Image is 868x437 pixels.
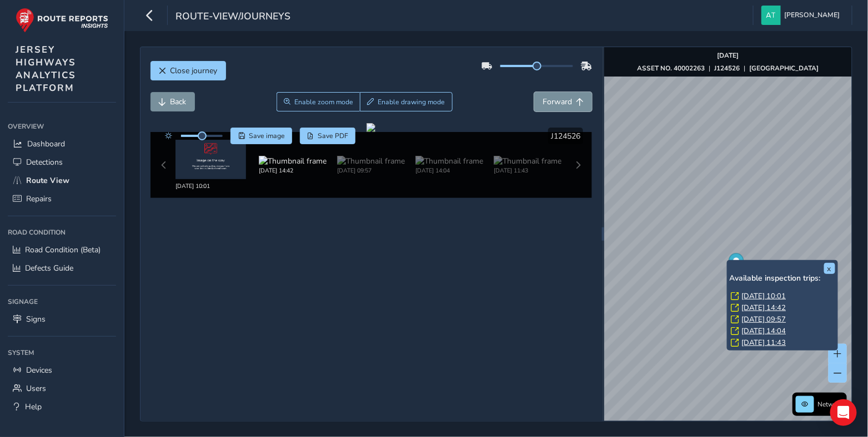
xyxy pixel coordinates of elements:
[749,64,819,73] strong: [GEOGRAPHIC_DATA]
[300,128,356,144] button: PDF
[543,96,572,107] span: Forward
[761,6,844,25] button: [PERSON_NAME]
[637,64,819,73] div: | |
[8,135,116,153] a: Dashboard
[150,61,226,80] button: Close journey
[494,166,561,175] div: [DATE] 11:43
[25,263,73,273] span: Defects Guide
[337,166,405,175] div: [DATE] 09:57
[730,274,835,283] h6: Available inspection trips:
[637,64,705,73] strong: ASSET NO. 40002263
[259,156,327,166] img: Thumbnail frame
[8,361,116,379] a: Devices
[259,166,327,175] div: [DATE] 14:42
[25,402,42,412] span: Help
[742,314,786,324] a: [DATE] 09:57
[26,383,46,394] span: Users
[742,291,786,301] a: [DATE] 10:01
[8,241,116,259] a: Road Condition (Beta)
[729,253,744,276] div: Map marker
[415,166,483,175] div: [DATE] 14:04
[378,98,445,106] span: Enable drawing mode
[8,398,116,416] a: Help
[534,92,592,111] button: Forward
[318,131,348,140] span: Save PDF
[27,139,65,149] span: Dashboard
[175,9,290,25] span: route-view/journeys
[26,194,52,204] span: Repairs
[824,263,835,274] button: x
[494,156,561,166] img: Thumbnail frame
[8,344,116,361] div: System
[742,303,786,313] a: [DATE] 14:42
[415,156,483,166] img: Thumbnail frame
[230,128,292,144] button: Save
[761,6,781,25] img: diamond-layout
[170,65,218,76] span: Close journey
[16,8,108,33] img: rr logo
[785,6,840,25] span: [PERSON_NAME]
[277,92,360,111] button: Zoom
[337,156,405,166] img: Thumbnail frame
[8,224,116,241] div: Road Condition
[26,157,63,167] span: Detections
[714,64,740,73] strong: J124526
[818,400,844,409] span: Network
[26,365,52,375] span: Devices
[25,245,101,255] span: Road Condition (Beta)
[8,171,116,190] a: Route View
[8,190,116,208] a: Repairs
[175,140,246,179] img: Thumbnail frame
[26,314,46,324] span: Signs
[8,293,116,310] div: Signage
[360,92,453,111] button: Draw
[8,379,116,398] a: Users
[8,118,116,135] div: Overview
[150,92,195,111] button: Back
[26,175,69,186] span: Route View
[8,153,116,171] a: Detections
[170,96,187,107] span: Back
[717,51,739,60] strong: [DATE]
[175,182,254,190] div: [DATE] 10:01
[742,326,786,336] a: [DATE] 14:04
[16,43,76,94] span: JERSEY HIGHWAYS ANALYTICS PLATFORM
[551,131,580,141] span: J124526
[8,310,116,328] a: Signs
[8,259,116,277] a: Defects Guide
[294,98,353,106] span: Enable zoom mode
[249,131,285,140] span: Save image
[742,338,786,348] a: [DATE] 11:43
[830,399,857,426] div: Open Intercom Messenger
